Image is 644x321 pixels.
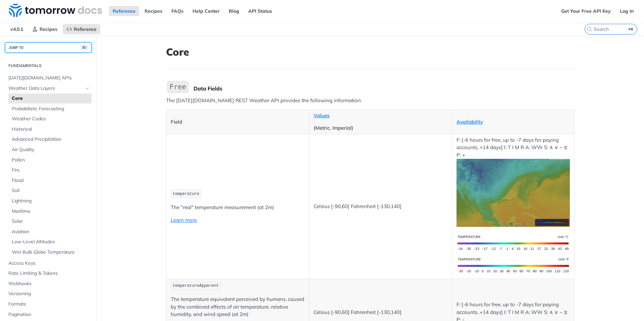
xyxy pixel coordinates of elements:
[12,95,90,102] span: Core
[12,126,90,133] span: Historical
[12,208,90,215] span: Maritime
[168,6,187,16] a: FAQs
[109,6,139,16] a: Reference
[166,97,575,105] p: The [DATE][DOMAIN_NAME] REST Weather API provides the following information
[40,26,57,32] span: Recipes
[12,239,90,245] span: Low-Level Altitudes
[12,146,90,153] span: Air Quality
[314,309,447,316] p: Celsius [-90,60] Fahrenheit [-130,140]
[8,134,92,144] a: Advanced Precipitation
[616,6,637,16] a: Log In
[12,218,90,225] span: Solar
[171,217,197,223] a: Learn more
[8,75,90,81] span: [DATE][DOMAIN_NAME] APIs
[5,43,92,53] button: JUMP TO⌘/
[5,310,92,320] a: Pagination
[8,260,90,267] span: Access Keys
[12,177,90,184] span: Flood
[74,26,97,32] span: Reference
[8,186,92,196] a: Soil
[314,203,447,210] p: Celsius [-90,60] Fahrenheit [-130,140]
[85,86,90,91] button: Hide subpages for Weather Data Layers
[457,262,570,268] span: Expand image
[63,24,100,34] a: Reference
[171,118,305,126] p: Field
[8,176,92,186] a: Flood
[245,6,276,16] a: API Status
[627,26,635,33] kbd: ⌘K
[8,165,92,175] a: Fire
[587,26,592,32] svg: Search
[171,296,305,318] p: The temperature equivalent perceived by humans, caused by the combined effects of air temperature...
[12,229,90,235] span: Aviation
[8,216,92,227] a: Solar
[5,63,92,69] h2: Fundamentals
[12,198,90,204] span: Lightning
[12,167,90,174] span: Fire
[173,283,219,288] span: temperatureApparent
[8,291,90,297] span: Versioning
[9,4,102,17] img: Tomorrow.io Weather API Docs
[194,85,575,92] div: Data Fields
[457,239,570,246] span: Expand image
[80,45,88,51] span: ⌘/
[8,196,92,206] a: Lightning
[8,145,92,155] a: Air Quality
[8,247,92,257] a: Wet Bulb Globe Temperature
[29,24,61,34] a: Recipes
[7,24,27,34] span: v4.0.1
[8,155,92,165] a: Pollen
[8,104,92,114] a: Probabilistic Forecasting
[173,192,199,196] span: temperature
[5,289,92,299] a: Versioning
[8,114,92,124] a: Weather Codes
[8,93,92,104] a: Core
[8,311,90,318] span: Pagination
[5,73,92,83] a: [DATE][DOMAIN_NAME] APIs
[8,237,92,247] a: Low-Level Altitudes
[8,124,92,134] a: Historical
[12,157,90,164] span: Pollen
[166,46,575,58] h1: Core
[314,112,329,119] a: Values
[8,270,90,277] span: Rate Limiting & Tokens
[8,85,83,92] span: Weather Data Layers
[457,119,483,125] a: Availability
[141,6,166,16] a: Recipes
[12,136,90,143] span: Advanced Precipitation
[12,249,90,256] span: Wet Bulb Globe Temperature
[8,227,92,237] a: Aviation
[12,116,90,122] span: Weather Codes
[5,83,92,93] a: Weather Data LayersHide subpages for Weather Data Layers
[457,136,570,227] p: F: [-6 hours for free, up to -7 days for paying accounts, +14 days] I: T I M R A: WW S: ∧ ∨ ~ ⧖ P: +
[8,280,90,287] span: Webhooks
[5,258,92,268] a: Access Keys
[5,268,92,278] a: Rate Limiting & Tokens
[8,301,90,308] span: Formats
[12,106,90,112] span: Probabilistic Forecasting
[557,6,614,16] a: Get Your Free API Key
[225,6,243,16] a: Blog
[457,189,570,196] span: Expand image
[5,279,92,289] a: Webhooks
[171,204,305,211] p: The "real" temperature measurement (at 2m)
[12,187,90,194] span: Soil
[5,299,92,309] a: Formats
[8,206,92,216] a: Maritime
[314,124,447,132] p: (Metric, Imperial)
[189,6,223,16] a: Help Center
